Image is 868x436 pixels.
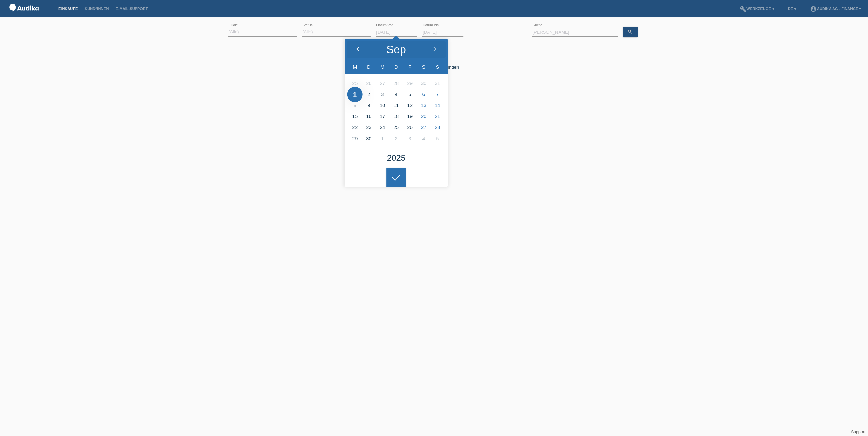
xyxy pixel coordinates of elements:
a: Support [851,429,865,434]
div: Sep [386,44,406,55]
a: search [623,27,638,37]
div: 2025 [387,154,405,162]
div: Keine Einkäufe gefunden [228,54,640,70]
i: search [627,29,633,34]
a: Einkäufe [55,7,81,11]
a: account_circleAudika AG - Finance ▾ [807,7,865,11]
a: E-Mail Support [112,7,151,11]
i: account_circle [810,5,817,12]
a: POS — MF Group [7,13,41,19]
i: build [740,5,746,12]
a: buildWerkzeuge ▾ [736,7,778,11]
a: Kund*innen [81,7,112,11]
a: DE ▾ [784,7,799,11]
